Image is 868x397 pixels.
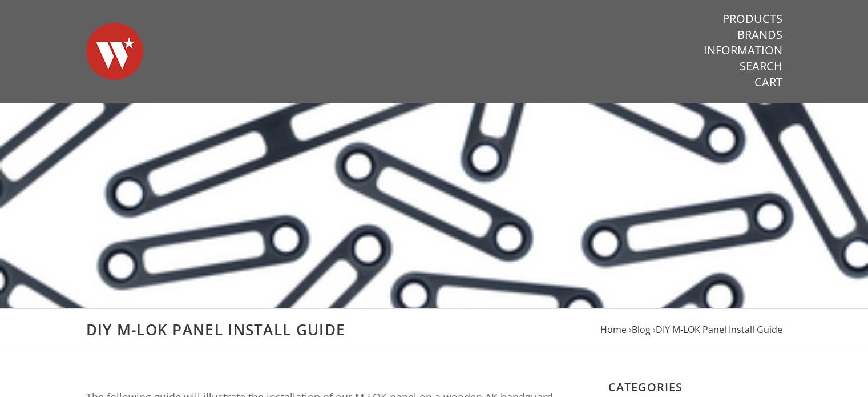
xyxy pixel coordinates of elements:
[653,322,782,338] li: ›
[740,59,782,74] a: Search
[704,43,782,58] a: Information
[722,11,782,26] a: Products
[86,320,782,339] h1: DIY M-LOK Panel Install Guide
[754,75,782,90] a: Cart
[656,323,782,336] a: DIY M-LOK Panel Install Guide
[86,11,143,91] img: Warsaw Wood Co.
[737,27,782,42] a: Brands
[600,323,627,336] a: Home
[629,322,651,338] li: ›
[632,323,651,336] a: Blog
